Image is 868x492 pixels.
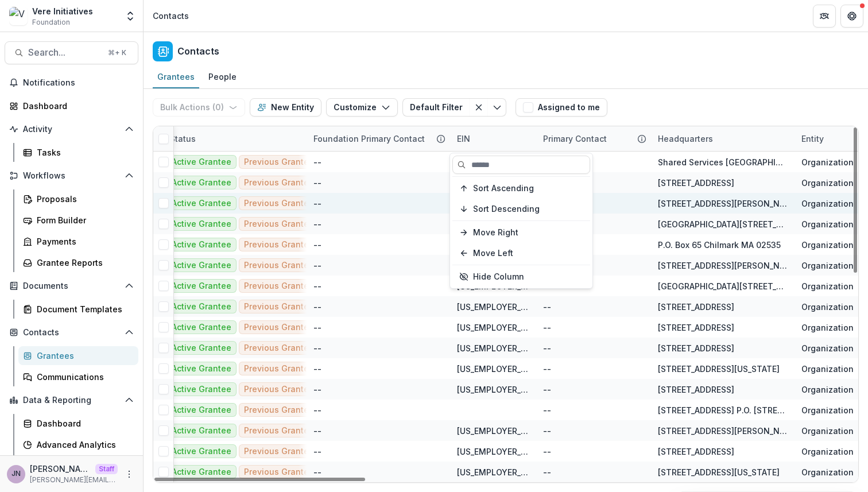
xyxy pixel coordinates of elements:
[204,66,241,88] a: People
[11,470,21,478] div: Joyce N
[457,301,529,313] div: [US_EMPLOYER_IDENTIFICATION_NUMBER]
[163,126,307,151] div: Status
[801,197,854,210] div: Organization
[313,197,321,210] div: --
[452,223,590,242] button: Move Right
[153,68,199,85] div: Grantees
[5,73,138,92] button: Notifications
[23,100,129,112] div: Dashboard
[543,301,551,313] div: --
[172,467,231,477] span: Active Grantee
[488,98,506,117] button: Toggle menu
[801,383,854,396] div: Organization
[801,218,854,230] div: Organization
[457,383,529,396] div: [US_EMPLOYER_IDENTIFICATION_NUMBER]
[658,425,788,437] div: [STREET_ADDRESS][PERSON_NAME]
[18,367,138,386] a: Communications
[23,396,120,405] span: Data & Reporting
[543,466,551,478] div: --
[122,5,138,28] button: Open entity switcher
[543,445,551,458] div: --
[473,204,540,214] span: Sort Descending
[543,383,551,396] div: --
[18,143,138,162] a: Tasks
[313,404,321,416] div: --
[163,133,203,145] div: Status
[244,281,314,291] span: Previous Grantee
[9,7,28,25] img: Vere Initiatives
[30,475,118,485] p: [PERSON_NAME][EMAIL_ADDRESS][DOMAIN_NAME]
[801,301,854,313] div: Organization
[658,177,734,189] div: [STREET_ADDRESS]
[172,157,231,167] span: Active Grantee
[5,277,138,295] button: Open Documents
[172,302,231,312] span: Active Grantee
[18,232,138,251] a: Payments
[307,126,450,151] div: Foundation Primary Contact
[244,447,314,456] span: Previous Grantee
[658,445,734,458] div: [STREET_ADDRESS]
[313,383,321,396] div: --
[313,342,321,354] div: --
[18,414,138,433] a: Dashboard
[801,321,854,334] div: Organization
[452,179,590,197] button: Sort Ascending
[5,166,138,185] button: Open Workflows
[452,200,590,218] button: Sort Descending
[32,17,70,28] span: Foundation
[95,464,118,474] p: Staff
[244,157,314,167] span: Previous Grantee
[450,133,477,145] div: EIN
[452,244,590,262] button: Move Left
[658,280,788,292] div: [GEOGRAPHIC_DATA][STREET_ADDRESS]
[543,425,551,437] div: --
[457,321,529,334] div: [US_EMPLOYER_IDENTIFICATION_NUMBER]
[5,323,138,342] button: Open Contacts
[172,405,231,415] span: Active Grantee
[801,342,854,354] div: Organization
[244,426,314,436] span: Previous Grantee
[172,364,231,374] span: Active Grantee
[313,156,321,168] div: --
[122,467,136,481] button: More
[840,5,863,28] button: Get Help
[313,177,321,189] div: --
[18,189,138,208] a: Proposals
[37,417,129,429] div: Dashboard
[37,193,129,205] div: Proposals
[536,126,651,151] div: Primary Contact
[172,199,231,208] span: Active Grantee
[172,323,231,332] span: Active Grantee
[313,466,321,478] div: --
[172,178,231,188] span: Active Grantee
[457,425,529,437] div: [US_EMPLOYER_IDENTIFICATION_NUMBER]
[313,301,321,313] div: --
[153,10,189,22] div: Contacts
[172,385,231,394] span: Active Grantee
[106,47,129,59] div: ⌘ + K
[658,342,734,354] div: [STREET_ADDRESS]
[658,301,734,313] div: [STREET_ADDRESS]
[313,218,321,230] div: --
[244,323,314,332] span: Previous Grantee
[658,218,788,230] div: [GEOGRAPHIC_DATA][STREET_ADDRESS]
[457,342,529,354] div: [US_EMPLOYER_IDENTIFICATION_NUMBER]
[172,261,231,270] span: Active Grantee
[5,120,138,138] button: Open Activity
[37,303,129,315] div: Document Templates
[313,445,321,458] div: --
[658,156,788,168] div: Shared Services [GEOGRAPHIC_DATA][STREET_ADDRESS][US_STATE]
[795,133,831,145] div: Entity
[244,302,314,312] span: Previous Grantee
[37,235,129,247] div: Payments
[313,321,321,334] div: --
[516,98,607,117] button: Assigned to me
[18,253,138,272] a: Grantee Reports
[801,177,854,189] div: Organization
[172,447,231,456] span: Active Grantee
[18,346,138,365] a: Grantees
[801,280,854,292] div: Organization
[658,259,788,272] div: [STREET_ADDRESS][PERSON_NAME]
[543,404,551,416] div: --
